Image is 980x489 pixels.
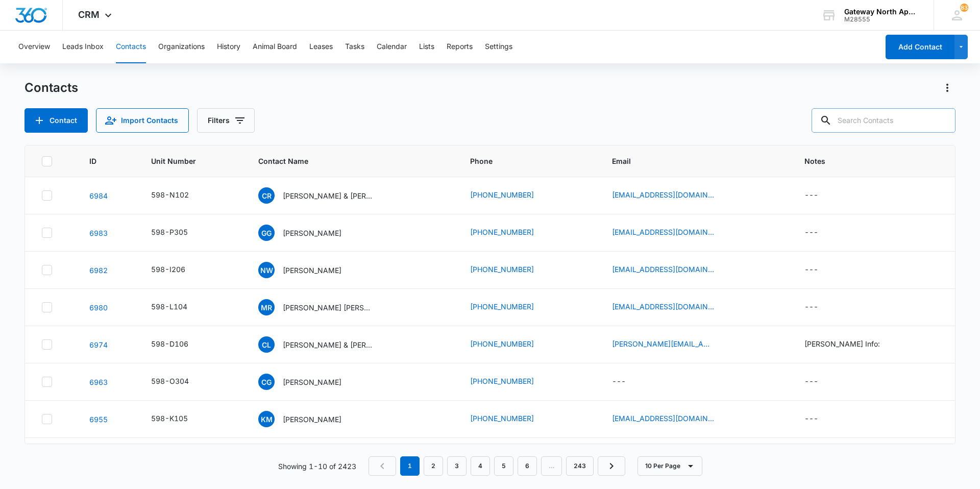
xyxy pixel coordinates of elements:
[485,31,512,63] button: Settings
[960,4,968,12] span: 83
[612,264,714,275] a: [EMAIL_ADDRESS][DOMAIN_NAME]
[151,338,188,349] div: 598-D106
[612,264,732,276] div: Email - nadiawatson91@gmail.com - Select to Edit Field
[89,266,108,275] a: Navigate to contact details page for Nadia Watson
[258,187,275,204] span: CR
[89,378,108,386] a: Navigate to contact details page for Claudia Gomez
[283,414,341,425] p: [PERSON_NAME]
[258,225,360,241] div: Contact Name - Griselda Galvan - Select to Edit Field
[258,262,275,278] span: NW
[258,299,275,315] span: MR
[612,338,732,351] div: Email - corey.little210@yahoo.com - Select to Edit Field
[151,189,207,202] div: Unit Number - 598-N102 - Select to Edit Field
[804,227,837,239] div: Notes - - Select to Edit Field
[258,156,431,166] span: Contact Name
[612,413,732,425] div: Email - karimurawski000@gmail.com - Select to Edit Field
[804,264,837,276] div: Notes - - Select to Edit Field
[804,189,837,202] div: Notes - - Select to Edit Field
[960,4,968,12] div: notifications count
[278,461,356,472] p: Showing 1-10 of 2423
[89,229,108,237] a: Navigate to contact details page for Griselda Galvan
[151,227,188,237] div: 598-P305
[258,374,275,390] span: CG
[804,301,818,313] div: ---
[470,227,552,239] div: Phone - (303) 834-5308 - Select to Edit Field
[939,80,955,96] button: Actions
[151,227,206,239] div: Unit Number - 598-P305 - Select to Edit Field
[89,340,108,349] a: Navigate to contact details page for Corey Little & William C. Little
[804,413,837,425] div: Notes - - Select to Edit Field
[804,413,818,425] div: ---
[638,456,702,476] button: 10 Per Page
[258,225,275,241] span: GG
[612,156,765,166] span: Email
[804,376,837,388] div: Notes - - Select to Edit Field
[151,301,206,313] div: Unit Number - 598-L104 - Select to Edit Field
[566,456,594,476] a: Page 243
[424,456,443,476] a: Page 2
[886,35,954,59] button: Add Contact
[258,187,393,204] div: Contact Name - Cameron Ryan & Kimberly Dale - Select to Edit Field
[612,301,732,313] div: Email - mrgilley.123@gmail.com - Select to Edit Field
[494,456,513,476] a: Page 5
[844,16,919,23] div: account id
[804,227,818,239] div: ---
[258,299,393,315] div: Contact Name - Michael Ryan Gilley - Select to Edit Field
[151,376,207,388] div: Unit Number - 598-O304 - Select to Edit Field
[151,413,188,424] div: 598-K105
[89,303,108,312] a: Navigate to contact details page for Michael Ryan Gilley
[470,376,552,388] div: Phone - (954) 348-1903 - Select to Edit Field
[804,264,818,276] div: ---
[804,301,837,313] div: Notes - - Select to Edit Field
[612,189,714,200] a: [EMAIL_ADDRESS][DOMAIN_NAME]
[283,377,341,387] p: [PERSON_NAME]
[151,264,204,276] div: Unit Number - 598-I206 - Select to Edit Field
[18,31,50,63] button: Overview
[151,413,206,425] div: Unit Number - 598-K105 - Select to Edit Field
[158,31,205,63] button: Organizations
[470,264,552,276] div: Phone - (772) 559-4135 - Select to Edit Field
[612,301,714,312] a: [EMAIL_ADDRESS][DOMAIN_NAME]
[471,456,490,476] a: Page 4
[470,413,552,425] div: Phone - (303) 746-8309 - Select to Edit Field
[258,336,393,353] div: Contact Name - Corey Little & William C. Little - Select to Edit Field
[612,413,714,424] a: [EMAIL_ADDRESS][DOMAIN_NAME]
[612,376,644,388] div: Email - - Select to Edit Field
[345,31,364,63] button: Tasks
[258,336,275,353] span: CL
[612,227,714,237] a: [EMAIL_ADDRESS][DOMAIN_NAME]
[400,456,420,476] em: 1
[804,338,898,351] div: Notes - William C. Little Info: - Select to Edit Field
[151,301,187,312] div: 598-L104
[151,189,189,200] div: 598-N102
[258,262,360,278] div: Contact Name - Nadia Watson - Select to Edit Field
[470,301,552,313] div: Phone - (423) 310-4385 - Select to Edit Field
[470,227,534,237] a: [PHONE_NUMBER]
[812,108,955,133] input: Search Contacts
[804,376,818,388] div: ---
[447,31,473,63] button: Reports
[309,31,333,63] button: Leases
[377,31,407,63] button: Calendar
[283,190,375,201] p: [PERSON_NAME] & [PERSON_NAME]
[217,31,240,63] button: History
[470,338,552,351] div: Phone - (720) 438-5770 - Select to Edit Field
[116,31,146,63] button: Contacts
[470,189,552,202] div: Phone - (720) 561-9648 - Select to Edit Field
[283,228,341,238] p: [PERSON_NAME]
[419,31,434,63] button: Lists
[151,376,189,386] div: 598-O304
[470,338,534,349] a: [PHONE_NUMBER]
[24,108,88,133] button: Add Contact
[89,415,108,424] a: Navigate to contact details page for Kari Murawski
[612,338,714,349] a: [PERSON_NAME][EMAIL_ADDRESS][DOMAIN_NAME]
[447,456,467,476] a: Page 3
[258,374,360,390] div: Contact Name - Claudia Gomez - Select to Edit Field
[612,376,626,388] div: ---
[96,108,189,133] button: Import Contacts
[470,264,534,275] a: [PHONE_NUMBER]
[283,265,341,276] p: [PERSON_NAME]
[151,264,185,275] div: 598-I206
[470,376,534,386] a: [PHONE_NUMBER]
[62,31,104,63] button: Leads Inbox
